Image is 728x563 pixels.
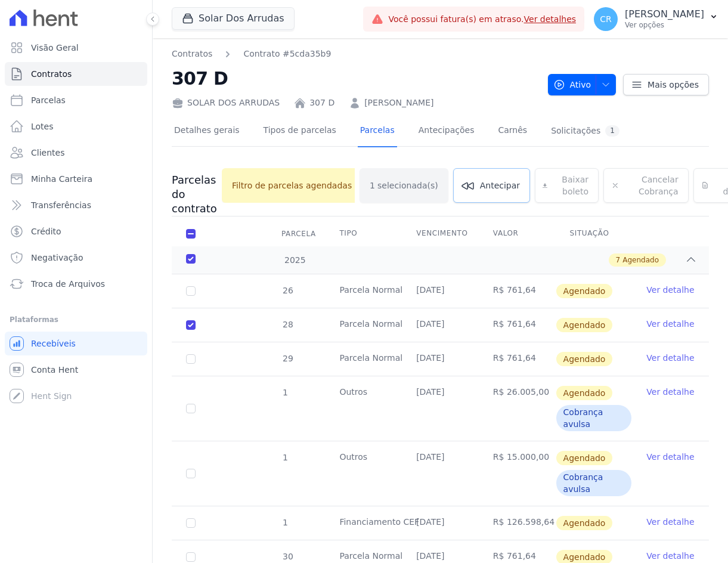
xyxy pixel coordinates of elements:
a: Ver detalhe [646,451,694,463]
td: Outros [325,441,402,506]
a: Mais opções [623,74,709,95]
h3: Parcelas do contrato [172,173,217,216]
span: Conta Hent [31,364,78,376]
span: CR [600,15,612,23]
a: Visão Geral [5,36,147,60]
span: Ativo [553,74,591,95]
a: Recebíveis [5,332,147,355]
span: Contratos [31,68,72,80]
span: Crédito [31,225,61,237]
a: Antecipações [416,116,477,147]
span: Agendado [556,352,613,366]
td: [DATE] [402,441,479,506]
span: 7 [616,255,621,265]
nav: Breadcrumb [172,48,331,60]
p: [PERSON_NAME] [625,8,704,20]
a: Contratos [172,48,212,60]
span: 1 [281,388,288,397]
a: Parcelas [358,116,397,147]
td: R$ 126.598,64 [479,506,556,540]
span: Agendado [556,318,613,332]
div: Solicitações [551,125,619,137]
td: Parcela Normal [325,274,402,308]
a: Clientes [5,141,147,165]
td: Outros [325,376,402,441]
span: 1 [281,518,288,527]
a: 307 D [309,97,334,109]
span: Filtro de parcelas agendadas aplicado [222,168,400,203]
input: default [186,404,196,413]
span: Clientes [31,147,64,159]
span: Transferências [31,199,91,211]
td: [DATE] [402,342,479,376]
a: Detalhes gerais [172,116,242,147]
td: R$ 15.000,00 [479,441,556,506]
div: Plataformas [10,313,142,327]
input: default [186,469,196,478]
span: 26 [281,286,293,295]
a: Ver detalhe [646,318,694,330]
span: Agendado [556,451,613,465]
a: Parcelas [5,88,147,112]
th: Vencimento [402,221,479,246]
a: Carnês [495,116,529,147]
span: 1 [370,180,375,191]
a: Crédito [5,219,147,243]
td: R$ 761,64 [479,308,556,342]
a: Contrato #5cda35b9 [243,48,331,60]
a: [PERSON_NAME] [364,97,433,109]
input: default [186,552,196,562]
td: R$ 761,64 [479,342,556,376]
td: Financiamento CEF [325,506,402,540]
input: default [186,354,196,364]
td: [DATE] [402,308,479,342]
span: Agendado [556,516,613,530]
a: Contratos [5,62,147,86]
td: Parcela Normal [325,308,402,342]
span: Antecipar [480,180,520,191]
td: R$ 761,64 [479,274,556,308]
span: Cobrança avulsa [556,405,632,431]
a: Antecipar [453,168,530,203]
th: Tipo [325,221,402,246]
span: Você possui fatura(s) em atraso. [388,13,576,26]
span: Parcelas [31,94,66,106]
a: Tipos de parcelas [261,116,339,147]
a: Lotes [5,115,147,138]
td: R$ 26.005,00 [479,376,556,441]
span: Minha Carteira [31,173,92,185]
div: Parcela [267,222,330,246]
a: Ver detalhe [646,386,694,398]
span: selecionada(s) [377,180,438,191]
input: default [186,320,196,330]
span: Mais opções [648,79,699,91]
td: [DATE] [402,506,479,540]
span: Visão Geral [31,42,79,54]
input: default [186,286,196,296]
span: Agendado [622,255,659,265]
td: [DATE] [402,376,479,441]
th: Situação [556,221,633,246]
p: Ver opções [625,20,704,30]
h2: 307 D [172,65,538,92]
span: Agendado [556,386,613,400]
a: Ver detalhe [646,550,694,562]
th: Valor [479,221,556,246]
a: Ver detalhes [524,14,577,24]
span: Agendado [556,284,613,298]
div: SOLAR DOS ARRUDAS [172,97,280,109]
a: Conta Hent [5,358,147,382]
a: Ver detalhe [646,352,694,364]
a: Ver detalhe [646,516,694,528]
a: Ver detalhe [646,284,694,296]
span: 29 [281,354,293,363]
a: Transferências [5,193,147,217]
input: default [186,518,196,528]
span: 30 [281,552,293,561]
td: Parcela Normal [325,342,402,376]
span: 28 [281,320,293,329]
span: 1 [281,453,288,462]
button: Solar Dos Arrudas [172,7,295,30]
button: CR [PERSON_NAME] Ver opções [584,2,728,36]
span: Recebíveis [31,338,76,349]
